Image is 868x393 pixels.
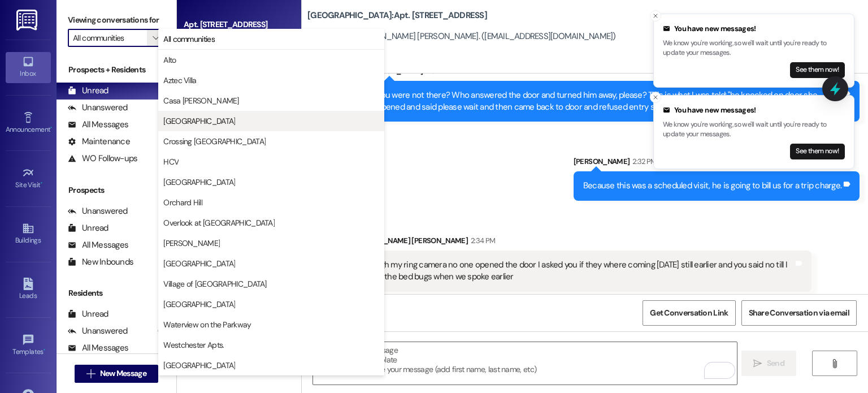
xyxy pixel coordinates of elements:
button: See them now! [790,144,845,159]
div: Tashanick [PERSON_NAME] [PERSON_NAME] [319,235,811,251]
p: We know you're working, so we'll wait until you're ready to update your messages. [663,38,845,58]
a: Buildings [6,219,51,249]
span: Village of [GEOGRAPHIC_DATA] [163,278,266,290]
img: ResiDesk Logo [16,10,40,31]
textarea: To enrich screen reader interactions, please activate Accessibility in Grammarly extension settings [313,342,736,385]
span: Westchester Apts. [163,339,224,351]
a: Site Visit • [6,163,51,194]
div: Residents [57,287,176,299]
b: [GEOGRAPHIC_DATA]: Apt. [STREET_ADDRESS] [307,10,487,21]
span: Orchard Hill [163,197,202,208]
div: WO Follow-ups [68,153,137,165]
div: New Inbounds [68,256,133,268]
div: 2:32 PM [630,156,656,167]
p: We know you're working, so we'll wait until you're ready to update your messages. [663,120,845,140]
a: Inbox [6,52,51,83]
div: Apt. [STREET_ADDRESS] [184,19,288,31]
i:  [86,369,95,378]
span: Aztec Villa [163,75,196,86]
span: [GEOGRAPHIC_DATA] [163,360,235,371]
div: Prospects + Residents [57,64,176,76]
span: • [50,124,52,132]
div: I answer through my ring camera no one opened the door I asked you if they where coming [DATE] st... [328,259,793,283]
div: Unread [68,308,108,320]
span: [GEOGRAPHIC_DATA] [163,299,235,310]
div: Because this was a scheduled visit, he is going to bill us for a trip charge. [583,180,841,192]
div: (91) [158,99,176,116]
div: Prospects [57,184,176,196]
button: Send [741,351,796,376]
div: You have new messages! [663,23,845,34]
button: New Message [75,365,158,383]
span: • [41,179,42,187]
button: Close toast [650,10,661,21]
div: Unread [68,222,108,234]
span: Waterview on the Parkway [163,319,251,330]
span: Send [767,357,784,369]
button: See them now! [790,62,845,78]
span: HCV [163,156,179,167]
span: [PERSON_NAME] [163,237,220,249]
span: Crossing [GEOGRAPHIC_DATA] [163,136,266,147]
div: Unanswered [68,102,128,114]
span: [GEOGRAPHIC_DATA] [163,176,235,188]
div: All Messages [68,239,128,251]
div: Unread [68,85,108,97]
label: Viewing conversations for [68,11,165,29]
span: [GEOGRAPHIC_DATA] [163,258,235,269]
div: [PERSON_NAME] [574,156,860,171]
div: Tashanick [PERSON_NAME] [PERSON_NAME]. ([EMAIL_ADDRESS][DOMAIN_NAME]) [307,31,616,42]
i:  [830,359,839,368]
div: You were not there? Who answered the door and turned him away, please? This is what I was told: "... [376,89,841,114]
span: • [44,346,45,354]
button: Close toast [650,92,661,103]
button: Get Conversation Link [643,300,735,326]
input: All communities [73,29,147,47]
span: Overlook at [GEOGRAPHIC_DATA] [163,217,275,228]
div: Maintenance [68,136,130,148]
a: Templates • [6,330,51,361]
div: Unanswered [68,205,128,217]
span: Share Conversation via email [749,307,849,319]
span: Get Conversation Link [650,307,728,319]
span: Alto [163,54,176,66]
div: (90) [155,322,176,340]
div: All Messages [68,119,128,131]
div: You have new messages! [663,105,845,116]
span: Casa [PERSON_NAME] [163,95,238,106]
a: Leads [6,274,51,305]
span: New Message [100,368,146,379]
div: Unanswered [68,325,128,337]
i:  [153,33,159,42]
span: [GEOGRAPHIC_DATA] [163,115,235,127]
div: All Messages [68,342,128,354]
div: 2:34 PM [468,235,495,247]
button: Share Conversation via email [741,300,857,326]
span: All communities [163,33,215,45]
i:  [753,359,762,368]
